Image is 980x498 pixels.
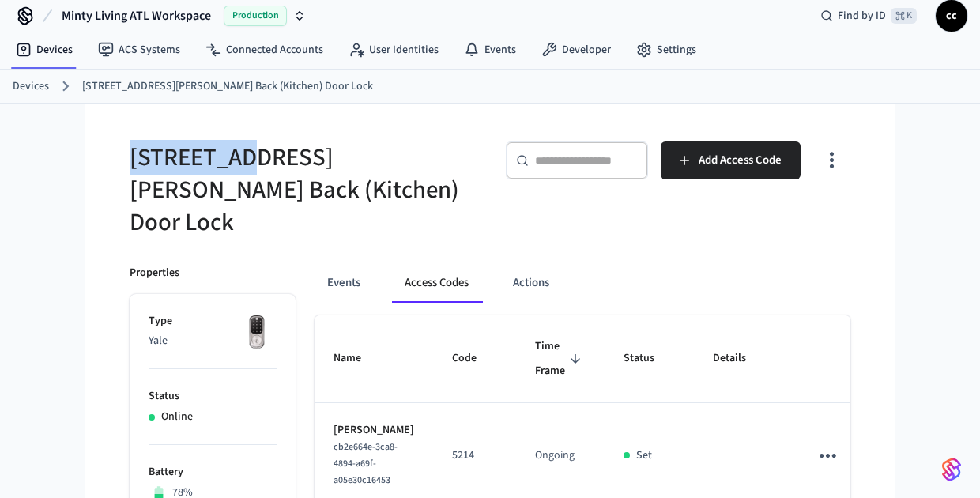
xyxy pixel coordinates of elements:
[130,265,179,281] p: Properties
[149,313,277,330] p: Type
[3,36,85,64] a: Devices
[937,2,966,30] span: cc
[315,265,850,303] div: ant example
[336,36,451,64] a: User Identities
[130,141,481,239] h5: [STREET_ADDRESS][PERSON_NAME] Back (Kitchen) Door Lock
[699,150,782,171] span: Add Access Code
[661,141,801,179] button: Add Access Code
[62,6,211,25] span: Minty Living ATL Workspace
[624,36,709,64] a: Settings
[193,36,336,64] a: Connected Accounts
[808,2,929,30] div: Find by ID⌘ K
[451,36,529,64] a: Events
[713,346,767,371] span: Details
[334,346,382,371] span: Name
[838,8,886,24] span: Find by ID
[13,78,49,95] a: Devices
[452,447,497,464] p: 5214
[315,265,373,303] button: Events
[891,8,917,24] span: ⌘ K
[636,447,652,464] p: Set
[161,409,193,425] p: Online
[334,422,414,439] p: [PERSON_NAME]
[500,265,562,303] button: Actions
[392,265,481,303] button: Access Codes
[82,78,373,95] a: [STREET_ADDRESS][PERSON_NAME] Back (Kitchen) Door Lock
[942,457,961,482] img: SeamLogoGradient.69752ec5.svg
[85,36,193,64] a: ACS Systems
[624,346,675,371] span: Status
[237,313,277,353] img: Yale Assure Touchscreen Wifi Smart Lock, Satin Nickel, Front
[149,333,277,349] p: Yale
[149,388,277,405] p: Status
[334,440,398,487] span: cb2e664e-3ca8-4894-a69f-a05e30c16453
[452,346,497,371] span: Code
[529,36,624,64] a: Developer
[535,334,586,384] span: Time Frame
[149,464,277,481] p: Battery
[224,6,287,26] span: Production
